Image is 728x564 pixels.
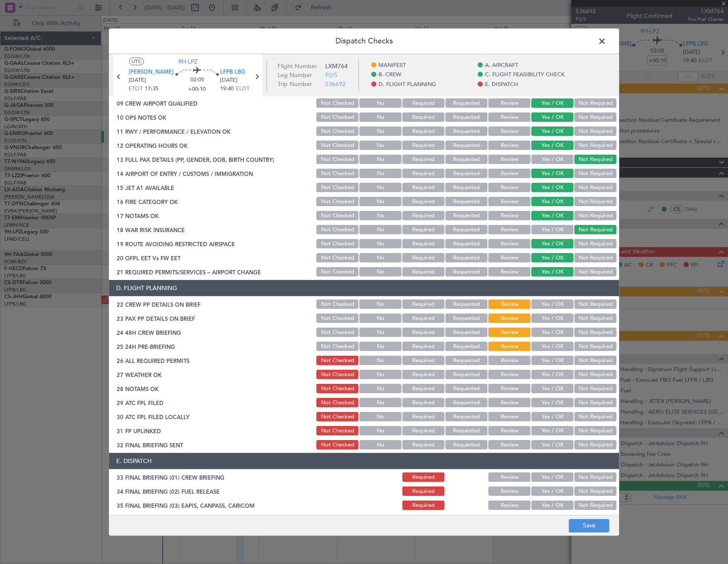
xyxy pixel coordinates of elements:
button: Yes / OK [531,197,573,207]
button: Yes / OK [531,268,573,277]
button: Not Required [574,127,616,136]
button: Not Required [574,473,616,482]
button: Not Required [574,99,616,108]
button: Not Required [574,197,616,207]
button: Not Required [574,253,616,263]
button: Not Required [574,268,616,277]
button: Not Required [574,412,616,422]
button: Yes / OK [531,398,573,408]
header: Dispatch Checks [109,29,619,54]
button: Yes / OK [531,99,573,108]
button: Yes / OK [531,328,573,337]
button: Yes / OK [531,300,573,309]
button: Yes / OK [531,384,573,394]
button: Not Required [574,370,616,380]
button: Not Required [574,487,616,496]
button: Yes / OK [531,487,573,496]
button: Yes / OK [531,127,573,136]
button: Yes / OK [531,473,573,482]
button: Yes / OK [531,211,573,221]
button: Not Required [574,398,616,408]
button: Not Required [574,169,616,178]
button: Yes / OK [531,370,573,380]
button: Not Required [574,239,616,249]
button: Not Required [574,211,616,221]
button: Yes / OK [531,412,573,422]
button: Not Required [574,328,616,337]
button: Not Required [574,501,616,510]
button: Not Required [574,440,616,450]
button: Not Required [574,314,616,323]
button: Not Required [574,426,616,436]
button: Yes / OK [531,169,573,178]
button: Yes / OK [531,225,573,235]
button: Yes / OK [531,239,573,249]
button: Not Required [574,183,616,193]
button: Not Required [574,113,616,122]
button: Yes / OK [531,342,573,351]
button: Yes / OK [531,183,573,193]
button: Not Required [574,384,616,394]
button: Yes / OK [531,501,573,510]
button: Yes / OK [531,426,573,436]
button: Yes / OK [531,356,573,365]
button: Yes / OK [531,253,573,263]
button: Not Required [574,141,616,150]
button: Not Required [574,356,616,365]
button: Not Required [574,300,616,309]
button: Yes / OK [531,314,573,323]
button: Save [569,519,609,532]
button: Yes / OK [531,440,573,450]
button: Not Required [574,342,616,351]
button: Yes / OK [531,113,573,122]
button: Yes / OK [531,141,573,150]
button: Yes / OK [531,155,573,164]
button: Not Required [574,225,616,235]
button: Not Required [574,155,616,164]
